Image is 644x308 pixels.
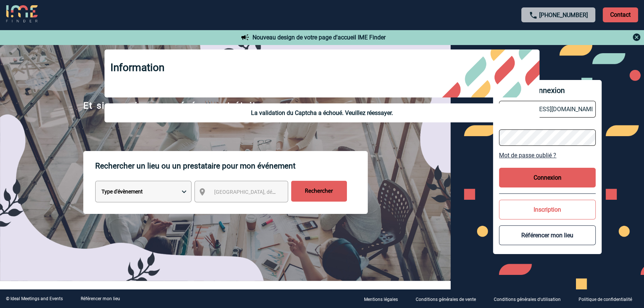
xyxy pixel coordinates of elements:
[539,12,588,19] a: [PHONE_NUMBER]
[573,295,644,302] a: Politique de confidentialité
[499,152,596,159] a: Mot de passe oublié ?
[110,109,534,116] div: La validation du Captcha a échoué. Veuillez réessayer.
[499,200,596,219] button: Inscription
[529,11,538,20] img: call-24-px.png
[291,181,347,202] input: Rechercher
[603,7,638,22] p: Contact
[499,225,596,245] button: Référencer mon lieu
[214,189,318,195] span: [GEOGRAPHIC_DATA], département, région...
[95,151,368,181] p: Rechercher un lieu ou un prestataire pour mon événement
[104,49,540,97] div: Information
[358,295,410,302] a: Mentions légales
[81,296,120,301] a: Référencer mon lieu
[410,295,488,302] a: Conditions générales de vente
[6,296,63,301] div: © Ideal Meetings and Events
[488,295,573,302] a: Conditions générales d'utilisation
[416,297,476,302] p: Conditions générales de vente
[579,297,632,302] p: Politique de confidentialité
[494,297,561,302] p: Conditions générales d'utilisation
[364,297,398,302] p: Mentions légales
[499,168,596,187] button: Connexion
